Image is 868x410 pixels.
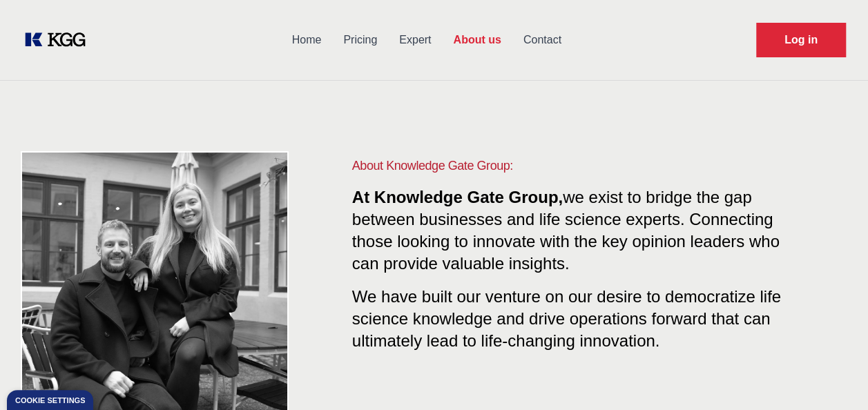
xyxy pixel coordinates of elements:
[352,188,563,206] span: At Knowledge Gate Group,
[281,22,333,58] a: Home
[352,188,780,273] span: we exist to bridge the gap between businesses and life science experts. Connecting those looking ...
[512,22,572,58] a: Contact
[22,29,97,51] a: KOL Knowledge Platform: Talk to Key External Experts (KEE)
[388,22,442,58] a: Expert
[352,282,781,350] span: We have built our venture on our desire to democratize life science knowledge and drive operation...
[352,156,791,175] h1: About Knowledge Gate Group:
[15,397,85,404] div: Cookie settings
[756,23,846,57] a: Request Demo
[332,22,388,58] a: Pricing
[442,22,512,58] a: About us
[799,344,868,410] iframe: Chat Widget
